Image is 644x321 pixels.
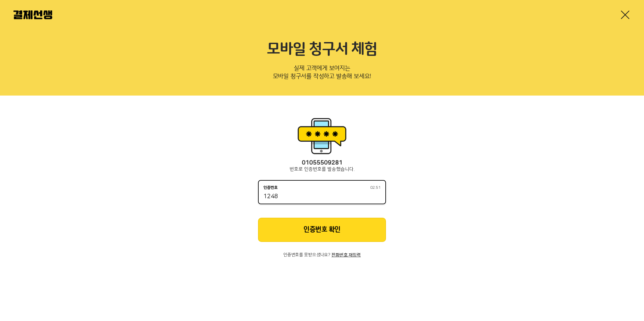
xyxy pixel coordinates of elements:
[295,116,349,156] img: 휴대폰인증 이미지
[263,193,381,201] input: 인증번호02:51
[13,63,631,85] p: 실제 고객에게 보여지는 모바일 청구서를 작성하고 발송해 보세요!
[331,253,361,257] button: 전화번호 재입력
[370,186,381,190] span: 02:51
[263,185,278,190] p: 인증번호
[258,167,386,172] p: 번호로 인증번호를 발송했습니다.
[258,218,386,242] button: 인증번호 확인
[13,40,631,59] h2: 모바일 청구서 체험
[13,10,52,19] img: 결제선생
[258,253,386,257] p: 인증번호를 못받으셨나요?
[258,159,386,167] p: 01055509281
